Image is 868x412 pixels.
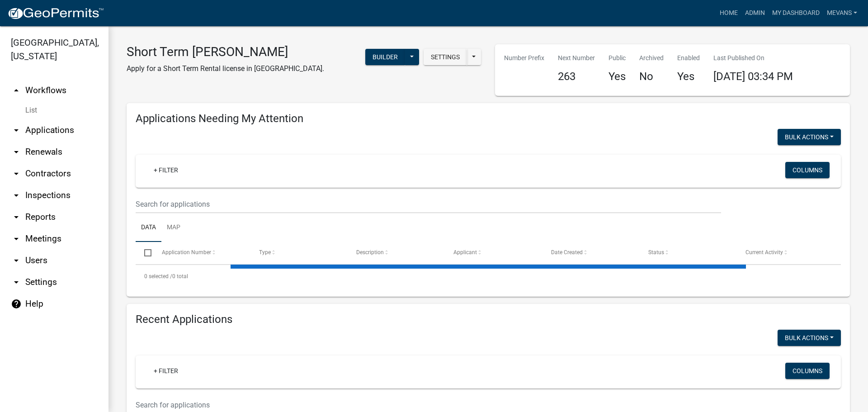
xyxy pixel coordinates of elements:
a: + Filter [146,363,185,379]
h4: Yes [609,70,626,83]
i: arrow_drop_down [11,212,22,223]
button: Bulk Actions [778,129,841,145]
span: Date Created [551,249,583,256]
span: Type [259,249,271,256]
h4: 263 [558,70,595,83]
datatable-header-cell: Applicant [445,242,542,264]
span: [DATE] 03:34 PM [713,70,793,83]
h4: Yes [677,70,700,83]
a: Map [161,213,186,242]
i: help [11,298,22,309]
p: Public [609,53,626,63]
p: Last Published On [713,53,793,63]
a: Data [136,213,161,242]
i: arrow_drop_down [11,233,22,244]
h4: Applications Needing My Attention [136,112,841,125]
a: Mevans [823,5,861,22]
i: arrow_drop_up [11,85,22,96]
h3: Short Term [PERSON_NAME] [127,44,324,60]
datatable-header-cell: Application Number [153,242,250,264]
datatable-header-cell: Current Activity [737,242,834,264]
span: Status [648,249,664,256]
span: Application Number [162,249,211,256]
a: + Filter [146,162,185,178]
a: My Dashboard [769,5,823,22]
p: Enabled [677,53,700,63]
a: Admin [741,5,769,22]
i: arrow_drop_down [11,125,22,136]
p: Apply for a Short Term Rental license in [GEOGRAPHIC_DATA]. [127,63,324,74]
button: Columns [785,162,830,178]
button: Settings [424,49,467,65]
i: arrow_drop_down [11,277,22,288]
a: Home [716,5,741,22]
i: arrow_drop_down [11,190,22,201]
i: arrow_drop_down [11,255,22,266]
span: Applicant [453,249,477,256]
input: Search for applications [136,195,721,213]
span: Current Activity [745,249,783,256]
i: arrow_drop_down [11,168,22,179]
datatable-header-cell: Date Created [542,242,639,264]
div: 0 total [136,265,841,288]
button: Columns [785,363,830,379]
button: Builder [365,49,405,65]
datatable-header-cell: Select [136,242,153,264]
h4: No [639,70,664,83]
datatable-header-cell: Description [348,242,445,264]
datatable-header-cell: Status [640,242,737,264]
h4: Recent Applications [136,313,841,326]
p: Next Number [558,53,595,63]
span: Description [356,249,384,256]
i: arrow_drop_down [11,147,22,157]
p: Number Prefix [504,53,544,63]
datatable-header-cell: Type [250,242,348,264]
p: Archived [639,53,664,63]
button: Bulk Actions [778,330,841,346]
span: 0 selected / [144,273,172,279]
